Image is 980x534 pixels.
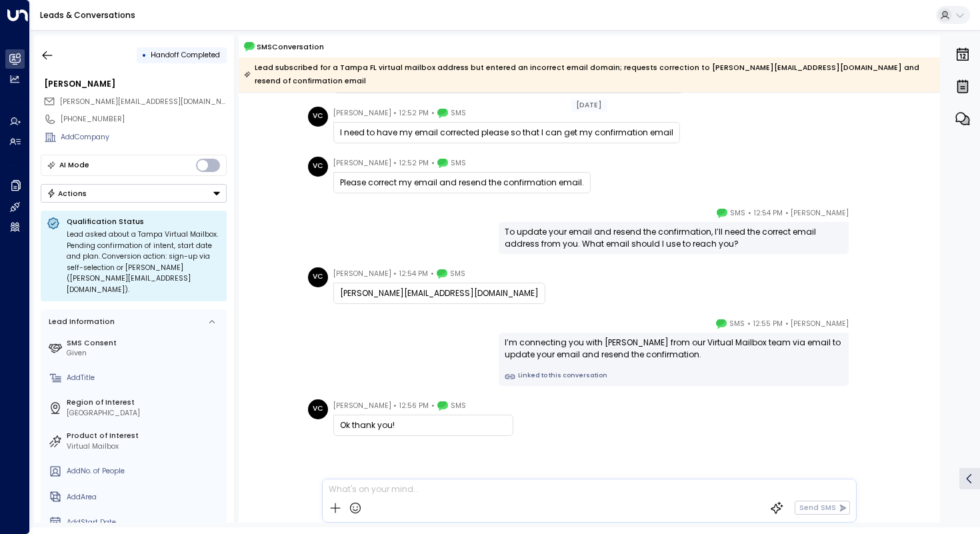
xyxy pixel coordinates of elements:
span: SMS [450,267,465,281]
span: • [393,267,397,281]
div: VC [308,107,328,127]
span: • [431,399,435,413]
span: • [748,207,751,220]
label: Product of Interest [67,431,223,441]
span: • [747,317,751,331]
span: 12:55 PM [753,317,783,331]
span: SMS Conversation [257,41,324,53]
span: • [785,207,789,220]
span: SMS [451,399,466,413]
div: AddStart Date [67,517,223,528]
img: 5_headshot.jpg [854,207,874,227]
span: • [393,157,397,170]
div: AddArea [67,492,223,503]
div: VC [308,399,328,419]
span: [PERSON_NAME] [333,107,391,120]
div: [DATE] [571,99,607,113]
div: Lead subscribed for a Tampa FL virtual mailbox address but entered an incorrect email domain; req... [244,61,934,88]
div: AddNo. of People [67,466,223,477]
div: [PHONE_NUMBER] [61,114,227,125]
span: SMS [451,157,466,170]
div: AI Mode [59,159,89,172]
div: Given [67,348,223,359]
div: VC [308,157,328,177]
span: • [431,267,434,281]
div: Virtual Mailbox [67,441,223,452]
div: I need to have my email corrected please so that I can get my confirmation email [340,127,673,139]
span: • [431,107,435,120]
span: [PERSON_NAME][EMAIL_ADDRESS][DOMAIN_NAME] [60,97,239,107]
span: clark.vikiana@gmail.com [60,97,227,107]
p: Qualification Status [67,217,221,227]
div: Please correct my email and resend the confirmation email. [340,177,584,189]
a: Linked to this conversation [505,371,843,382]
span: • [431,157,435,170]
span: Handoff Completed [151,50,220,60]
div: To update your email and resend the confirmation, I’ll need the correct email address from you. W... [505,226,843,250]
span: SMS [451,107,466,120]
div: Lead asked about a Tampa Virtual Mailbox. Pending confirmation of intent, start date and plan. Co... [67,229,221,295]
img: 5_headshot.jpg [854,317,874,337]
div: I’m connecting you with [PERSON_NAME] from our Virtual Mailbox team via email to update your emai... [505,337,843,361]
span: • [785,317,789,331]
span: SMS [730,207,745,220]
span: 12:54 PM [399,267,428,281]
div: VC [308,267,328,287]
div: Actions [47,189,87,198]
span: [PERSON_NAME] [791,207,849,220]
span: [PERSON_NAME] [333,399,391,413]
div: Lead Information [45,317,115,327]
button: Actions [41,184,227,203]
div: Button group with a nested menu [41,184,227,203]
span: SMS [729,317,745,331]
div: • [142,46,147,64]
span: [PERSON_NAME] [333,267,391,281]
span: [PERSON_NAME] [333,157,391,170]
div: [PERSON_NAME][EMAIL_ADDRESS][DOMAIN_NAME] [340,287,539,299]
span: 12:52 PM [399,107,429,120]
span: [PERSON_NAME] [791,317,849,331]
div: [PERSON_NAME] [44,78,227,90]
span: • [393,107,397,120]
label: SMS Consent [67,338,223,349]
a: Leads & Conversations [40,9,135,21]
span: • [393,399,397,413]
div: Ok thank you! [340,419,507,431]
label: Region of Interest [67,397,223,408]
div: AddCompany [61,132,227,143]
span: 12:56 PM [399,399,429,413]
span: 12:52 PM [399,157,429,170]
div: [GEOGRAPHIC_DATA] [67,408,223,419]
span: 12:54 PM [754,207,783,220]
div: AddTitle [67,373,223,383]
